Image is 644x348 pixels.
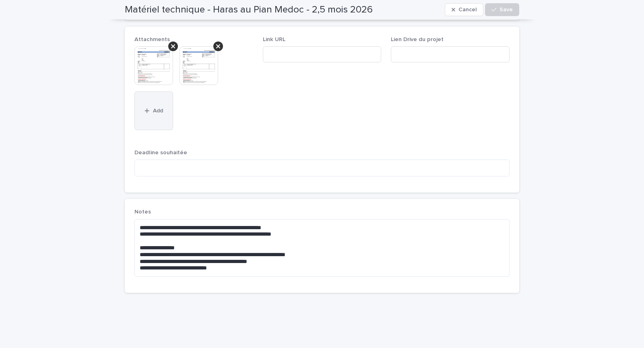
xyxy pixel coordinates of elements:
span: Link URL [263,37,285,42]
button: Save [485,3,519,16]
h2: Matériel technique - Haras au Pian Medoc - 2,5 mois 2026 [125,4,373,16]
button: Add [134,91,173,130]
span: Deadline souhaitée [134,150,187,155]
span: Attachments [134,37,170,42]
button: Cancel [445,3,483,16]
span: Add [153,108,163,114]
span: Lien Drive du projet [391,37,444,42]
span: Cancel [458,7,477,12]
span: Notes [134,209,151,215]
span: Save [500,7,513,12]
